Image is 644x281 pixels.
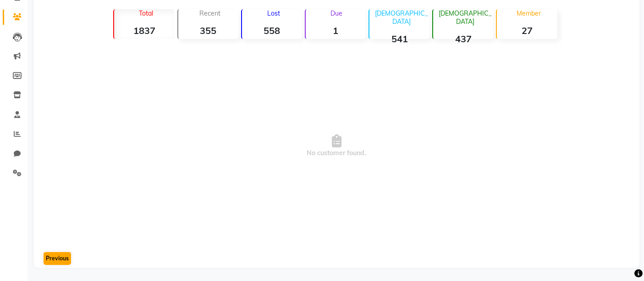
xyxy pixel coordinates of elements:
p: [DEMOGRAPHIC_DATA] [373,9,429,26]
p: Lost [246,9,302,17]
p: [DEMOGRAPHIC_DATA] [437,9,493,26]
p: Total [118,9,174,17]
strong: 541 [369,33,429,45]
p: Recent [182,9,238,17]
span: No customer found. [34,43,639,249]
strong: 27 [497,25,557,36]
strong: 355 [178,25,238,36]
strong: 558 [242,25,302,36]
p: Member [501,9,557,17]
strong: 437 [433,33,493,45]
p: Due [308,9,366,17]
strong: 1837 [114,25,174,36]
button: Previous [44,252,71,265]
strong: 1 [306,25,366,36]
